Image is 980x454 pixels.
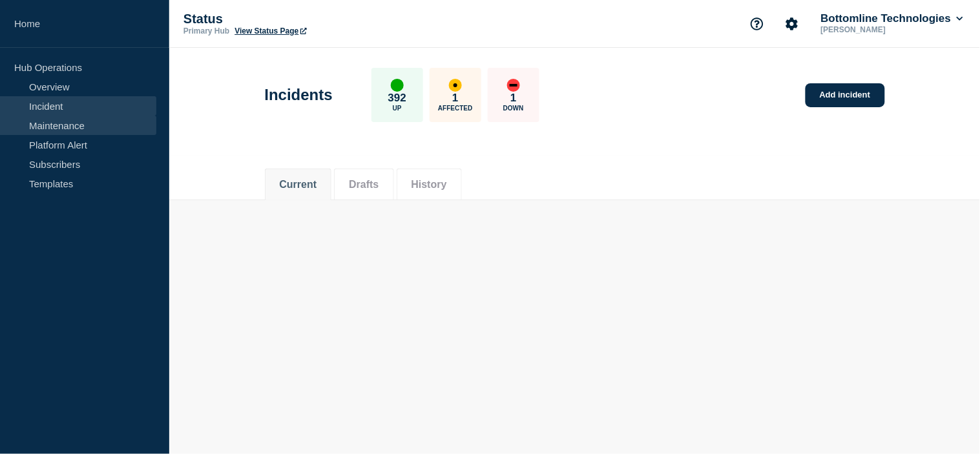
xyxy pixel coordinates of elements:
p: 392 [388,92,406,105]
div: affected [449,79,462,92]
h1: Incidents [265,86,333,104]
p: Primary Hub [183,26,229,36]
div: down [507,79,520,92]
button: Bottomline Technologies [818,12,966,25]
p: 1 [510,92,516,105]
div: up [391,79,404,92]
a: Add incident [806,83,885,107]
button: Support [744,10,771,37]
button: Drafts [349,179,379,191]
p: Status [183,12,442,26]
p: Affected [438,105,472,112]
a: View Status Page [235,26,306,36]
p: Up [393,105,402,112]
p: Down [503,105,524,112]
button: Account settings [778,10,806,37]
p: [PERSON_NAME] [818,25,953,34]
button: History [412,179,447,191]
p: 1 [452,92,458,105]
button: Current [280,179,317,191]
